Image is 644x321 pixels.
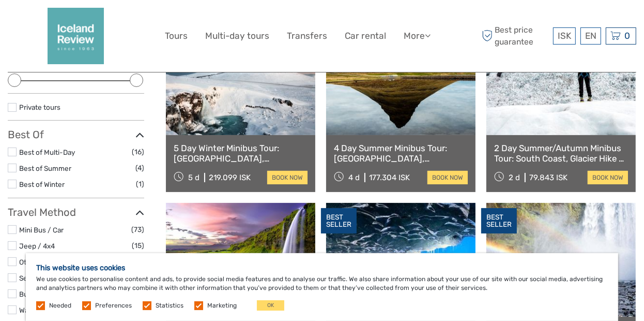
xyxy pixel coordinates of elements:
[267,171,308,184] a: book now
[19,103,60,111] a: Private tours
[19,242,55,250] a: Jeep / 4x4
[8,206,144,218] h3: Travel Method
[8,128,144,141] h3: Best Of
[132,240,144,252] span: (15)
[19,148,75,156] a: Best of Multi-Day
[19,164,71,172] a: Best of Summer
[156,301,183,310] label: Statistics
[481,208,517,234] div: BEST SELLER
[19,258,79,266] a: Other / Non-Travel
[207,301,237,310] label: Marketing
[205,28,269,43] a: Multi-day tours
[49,301,71,310] label: Needed
[345,28,386,43] a: Car rental
[95,301,132,310] label: Preferences
[404,28,431,43] a: More
[580,27,601,45] div: EN
[188,173,200,182] span: 5 d
[19,180,65,188] a: Best of Winter
[623,31,632,41] span: 0
[257,300,284,311] button: OK
[334,143,468,164] a: 4 Day Summer Minibus Tour: [GEOGRAPHIC_DATA], [GEOGRAPHIC_DATA], [GEOGRAPHIC_DATA] and [GEOGRAPHI...
[131,224,144,236] span: (73)
[321,208,357,234] div: BEST SELLER
[558,31,571,41] span: ISK
[19,306,43,314] a: Walking
[174,143,308,164] a: 5 Day Winter Minibus Tour: [GEOGRAPHIC_DATA], [GEOGRAPHIC_DATA], [GEOGRAPHIC_DATA], South Coast &...
[529,173,568,182] div: 79.843 ISK
[209,173,251,182] div: 219.099 ISK
[588,171,628,184] a: book now
[132,146,144,158] span: (16)
[509,173,520,182] span: 2 d
[494,143,628,164] a: 2 Day Summer/Autumn Minibus Tour: South Coast, Glacier Hike & Jokulsarlon
[26,253,618,321] div: We use cookies to personalise content and ads, to provide social media features and to analyse ou...
[19,226,64,234] a: Mini Bus / Car
[427,171,468,184] a: book now
[348,173,360,182] span: 4 d
[14,18,117,26] p: We're away right now. Please check back later!
[165,28,188,43] a: Tours
[48,8,104,64] img: 2352-2242c590-57d0-4cbf-9375-f685811e12ac_logo_big.png
[287,28,327,43] a: Transfers
[119,16,131,28] button: Open LiveChat chat widget
[36,264,608,272] h5: This website uses cookies
[19,290,32,298] a: Bus
[136,178,144,190] span: (1)
[135,162,144,174] span: (4)
[19,274,52,282] a: Self-Drive
[369,173,410,182] div: 177.304 ISK
[479,24,550,47] span: Best price guarantee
